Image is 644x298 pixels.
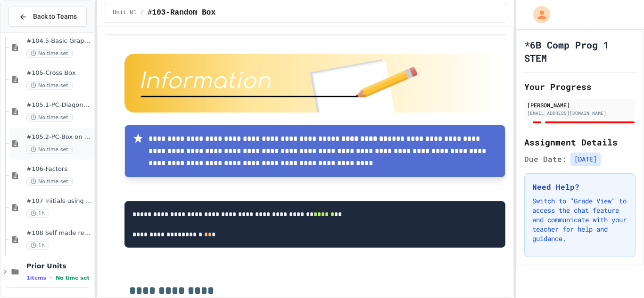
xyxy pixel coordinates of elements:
span: No time set [26,145,73,154]
span: 1h [26,209,49,218]
span: No time set [26,113,73,122]
span: #104.5-Basic Graphics Review [26,37,92,45]
span: #103-Random Box [148,7,215,18]
span: #108 Self made review (15pts) [26,229,92,237]
h2: Your Progress [524,80,636,93]
h1: *6B Comp Prog 1 STEM [524,38,636,64]
span: Due Date: [524,153,567,165]
p: Switch to "Grade View" to access the chat feature and communicate with your teacher for help and ... [532,196,627,243]
div: [PERSON_NAME] [527,101,633,109]
span: Back to Teams [33,12,77,22]
span: / [140,9,144,16]
span: 1h [26,241,49,250]
span: No time set [26,81,73,90]
h3: Need Help? [532,181,627,193]
div: [EMAIL_ADDRESS][DOMAIN_NAME] [527,110,633,117]
span: #105.2-PC-Box on Box [26,133,92,141]
span: No time set [56,275,90,281]
h2: Assignment Details [524,136,636,149]
span: No time set [26,49,73,58]
div: My Account [523,4,553,25]
span: #106-Factors [26,165,92,173]
span: 1 items [26,275,46,281]
span: • [50,274,52,282]
span: [DATE] [570,153,601,166]
span: #105.1-PC-Diagonal line [26,101,92,109]
button: Back to Teams [8,7,87,27]
span: #107 Initials using shapes(11pts) [26,197,92,205]
span: Prior Units [26,262,92,270]
span: No time set [26,177,73,186]
span: #105-Cross Box [26,69,92,77]
span: Unit 01 [113,9,136,16]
